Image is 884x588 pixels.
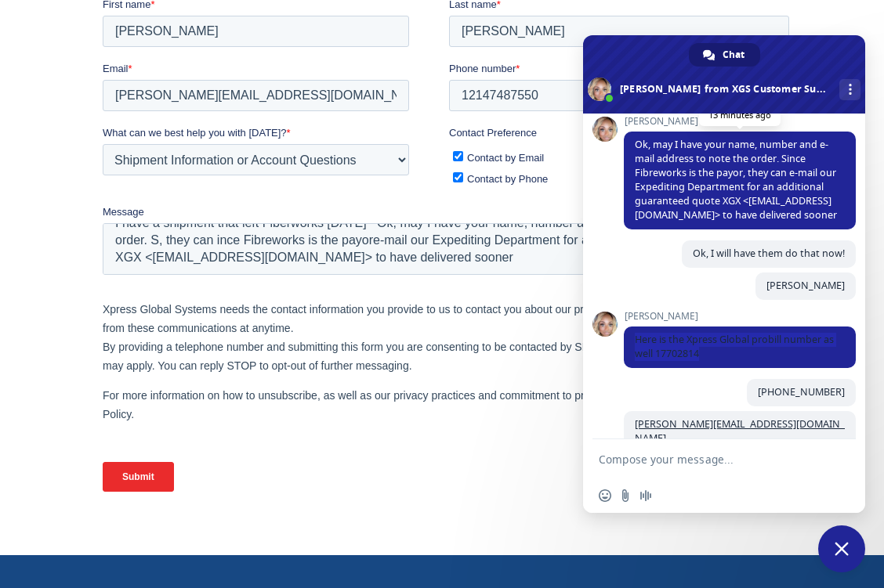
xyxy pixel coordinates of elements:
div: Chat [689,43,760,67]
span: Ok, may I have your name, number and e-mail address to note the order. Since Fibreworks is the pa... [635,138,837,222]
span: [PERSON_NAME] [624,116,856,127]
span: Insert an emoji [599,489,611,502]
span: Ok, I will have them do that now! [693,247,845,260]
span: Audio message [639,489,652,502]
span: [PHONE_NUMBER] [758,385,845,399]
span: [PERSON_NAME] [766,279,845,292]
div: Close chat [818,525,865,572]
span: Contact Preference [346,130,434,142]
span: Send a file [619,489,632,502]
span: Phone number [346,66,413,78]
span: [PERSON_NAME] [624,311,856,322]
span: Contact by Phone [364,176,445,188]
div: More channels [839,79,860,100]
span: Chat [723,43,745,67]
input: Contact by Phone [350,175,360,186]
input: Contact by Email [350,154,360,164]
textarea: Compose your message... [599,453,815,467]
a: [PERSON_NAME][EMAIL_ADDRESS][DOMAIN_NAME] [635,417,845,445]
span: Contact by Email [364,155,441,167]
span: Here is the Xpress Global probill number as well 17702814 [635,333,834,360]
span: Last name [346,2,394,13]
